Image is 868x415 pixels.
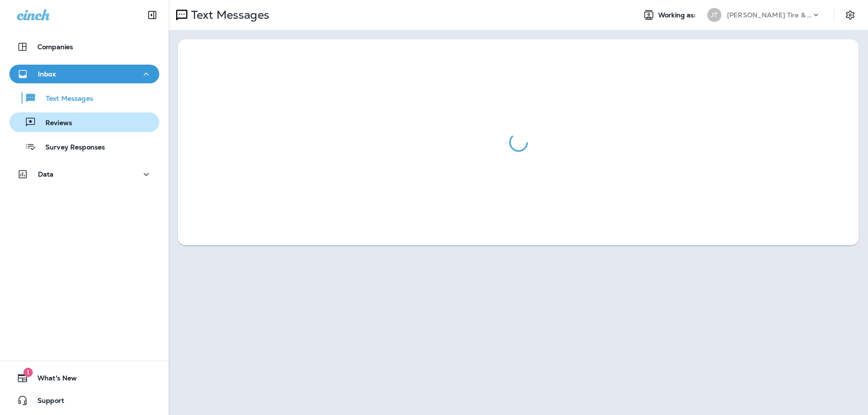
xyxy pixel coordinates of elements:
[9,391,159,410] button: Support
[38,170,54,178] p: Data
[187,8,269,22] p: Text Messages
[707,8,721,22] div: JT
[9,137,159,156] button: Survey Responses
[9,88,159,108] button: Text Messages
[9,112,159,132] button: Reviews
[9,65,159,83] button: Inbox
[37,95,93,104] p: Text Messages
[36,143,105,152] p: Survey Responses
[727,11,811,19] p: [PERSON_NAME] Tire & Auto
[842,7,859,23] button: Settings
[28,397,64,408] span: Support
[9,165,159,184] button: Data
[37,43,73,51] p: Companies
[23,368,33,377] span: 1
[9,369,159,387] button: 1What's New
[9,37,159,56] button: Companies
[38,70,56,78] p: Inbox
[658,11,698,19] span: Working as:
[139,6,165,24] button: Collapse Sidebar
[28,374,77,385] span: What's New
[36,119,72,128] p: Reviews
